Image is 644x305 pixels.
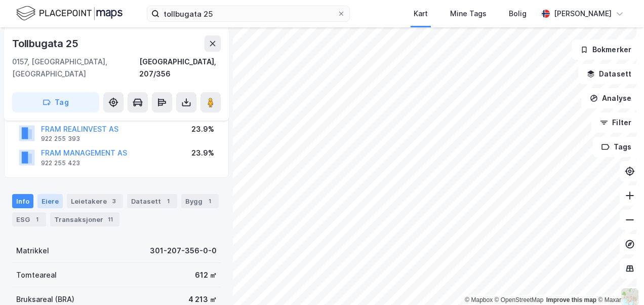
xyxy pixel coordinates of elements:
div: 23.9% [191,123,214,135]
div: Matrikkel [16,245,49,257]
div: 1 [163,196,173,206]
button: Tags [593,137,640,157]
div: 0157, [GEOGRAPHIC_DATA], [GEOGRAPHIC_DATA] [12,56,139,80]
div: Mine Tags [450,8,487,20]
button: Tag [12,92,99,112]
input: Søk på adresse, matrikkel, gårdeiere, leietakere eller personer [159,6,337,21]
div: Eiere [37,194,63,208]
div: Bygg [181,194,219,208]
div: [PERSON_NAME] [554,8,612,20]
img: logo.f888ab2527a4732fd821a326f86c7f29.svg [16,5,123,22]
div: 3 [109,196,119,206]
div: Info [12,194,33,208]
div: 23.9% [191,147,214,159]
div: [GEOGRAPHIC_DATA], 207/356 [139,56,221,80]
a: Mapbox [465,296,493,303]
div: Datasett [127,194,177,208]
button: Filter [591,112,640,133]
button: Datasett [578,64,640,84]
div: Bolig [509,8,527,20]
div: Transaksjoner [50,212,119,226]
div: 11 [105,214,115,224]
div: 922 255 393 [41,135,80,143]
div: ESG [12,212,46,226]
div: Tomteareal [16,269,57,281]
div: 612 ㎡ [195,269,217,281]
a: Improve this map [546,296,596,303]
div: Kart [414,8,428,20]
div: 301-207-356-0-0 [150,245,217,257]
button: Analyse [581,88,640,108]
div: Leietakere [67,194,123,208]
button: Bokmerker [572,40,640,60]
div: 1 [205,196,215,206]
a: OpenStreetMap [495,296,544,303]
div: 1 [32,214,42,224]
div: 922 255 423 [41,159,80,167]
iframe: Chat Widget [593,256,644,305]
div: Tollbugata 25 [12,35,80,52]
